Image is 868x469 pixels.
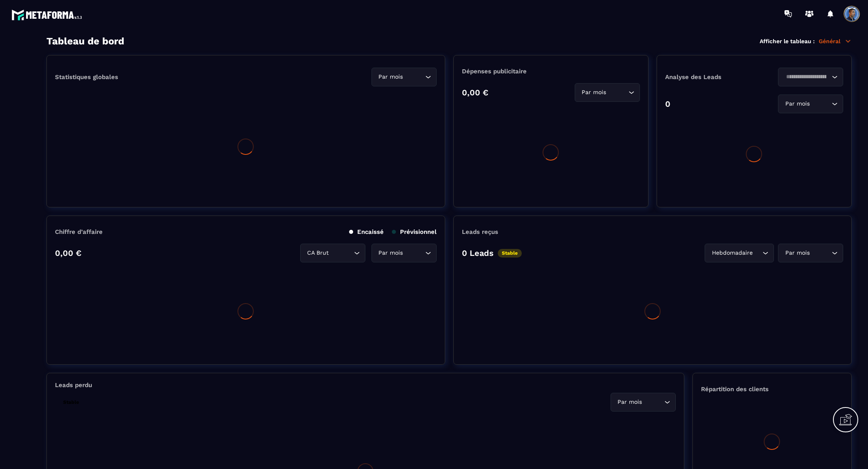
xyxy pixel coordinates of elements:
span: Par mois [783,99,811,108]
p: Prévisionnel [392,228,437,236]
input: Search for option [754,249,760,258]
p: 0,00 € [55,248,81,258]
p: 0 Leads [462,248,494,258]
input: Search for option [405,249,423,258]
p: Général [819,37,852,45]
span: Hebdomadaire [710,249,754,258]
p: Stable [498,249,522,258]
div: Search for option [705,244,774,262]
p: Analyse des Leads [665,73,754,81]
div: Search for option [778,244,843,262]
span: Par mois [377,249,405,258]
input: Search for option [405,73,423,81]
p: Statistiques globales [55,73,118,81]
p: 0 [665,99,670,109]
input: Search for option [608,88,626,97]
span: Par mois [377,73,405,81]
div: Search for option [371,68,437,86]
input: Search for option [811,249,830,258]
span: Par mois [783,249,811,258]
p: Afficher le tableau : [760,38,815,44]
p: 0,00 € [462,88,488,97]
span: Par mois [616,398,644,407]
h3: Tableau de bord [46,35,124,47]
input: Search for option [644,398,662,407]
span: Par mois [580,88,608,97]
div: Search for option [778,95,843,113]
div: Search for option [300,244,365,262]
span: CA Brut [305,249,331,258]
p: Leads perdu [55,381,92,389]
input: Search for option [331,249,352,258]
div: Search for option [371,244,437,262]
input: Search for option [811,99,830,108]
p: Leads reçus [462,228,498,236]
p: Dépenses publicitaire [462,68,640,75]
div: Search for option [778,68,843,86]
div: Search for option [611,393,676,412]
p: Répartition des clients [701,385,843,393]
img: logo [11,7,85,22]
input: Search for option [783,73,830,81]
p: Stable [59,398,83,407]
p: Chiffre d’affaire [55,228,103,236]
p: Encaissé [349,228,384,236]
div: Search for option [575,83,640,102]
